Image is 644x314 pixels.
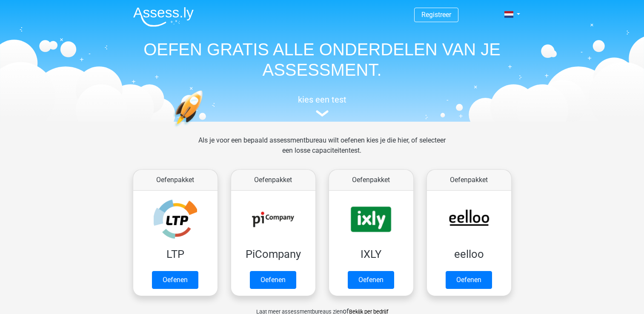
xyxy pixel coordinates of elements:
[126,39,518,80] h1: OEFEN GRATIS ALLE ONDERDELEN VAN JE ASSESSMENT.
[173,90,236,167] img: oefenen
[446,271,492,289] a: Oefenen
[316,110,329,117] img: assessment
[133,7,194,27] img: Assessly
[421,11,451,19] a: Registreer
[126,94,518,105] h5: kies een test
[192,135,452,166] div: Als je voor een bepaald assessmentbureau wilt oefenen kies je die hier, of selecteer een losse ca...
[126,94,518,117] a: kies een test
[250,271,296,289] a: Oefenen
[152,271,198,289] a: Oefenen
[348,271,394,289] a: Oefenen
